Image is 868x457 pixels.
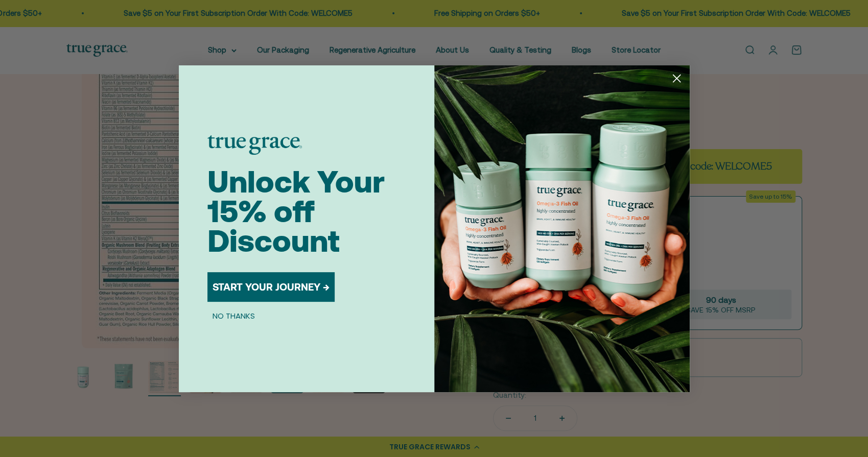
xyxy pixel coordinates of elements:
[668,69,686,87] button: Close dialog
[207,272,335,302] button: START YOUR JOURNEY →
[207,135,302,155] img: logo placeholder
[207,310,260,322] button: NO THANKS
[207,164,385,258] span: Unlock Your 15% off Discount
[434,65,690,392] img: 098727d5-50f8-4f9b-9554-844bb8da1403.jpeg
